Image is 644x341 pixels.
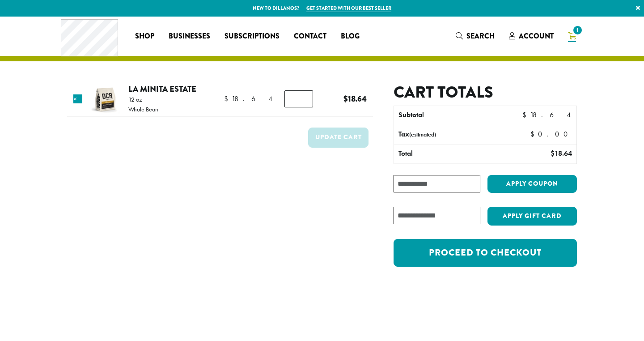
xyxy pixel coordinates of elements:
a: La Minita Estate [128,83,196,95]
a: Get started with our best seller [306,4,391,12]
bdi: 0.00 [530,129,572,139]
th: Tax [394,125,523,144]
span: $ [343,93,348,105]
a: Shop [128,29,161,43]
p: Whole Bean [128,106,158,112]
button: Apply coupon [487,175,577,193]
span: Account [519,31,554,41]
span: Search [466,31,495,41]
button: Apply Gift Card [487,207,577,226]
a: Remove this item [73,94,82,103]
span: $ [224,94,232,103]
a: Search [449,29,502,43]
img: La Minita Estate [91,85,120,114]
span: Businesses [169,31,210,42]
span: Shop [135,31,154,42]
span: $ [551,149,555,158]
span: $ [522,110,530,119]
input: Product quantity [284,90,313,107]
button: Update cart [308,128,369,148]
bdi: 18.64 [551,149,572,158]
bdi: 18.64 [224,94,274,103]
h2: Cart totals [394,83,577,102]
small: (estimated) [409,131,436,138]
bdi: 18.64 [343,93,367,105]
span: Blog [341,31,360,42]
span: $ [530,129,538,139]
a: Proceed to checkout [394,239,577,267]
span: Contact [294,31,326,42]
span: 1 [572,24,584,36]
p: 12 oz [128,96,158,102]
th: Subtotal [394,106,504,125]
bdi: 18.64 [522,110,572,119]
th: Total [394,145,504,163]
span: Subscriptions [225,31,280,42]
